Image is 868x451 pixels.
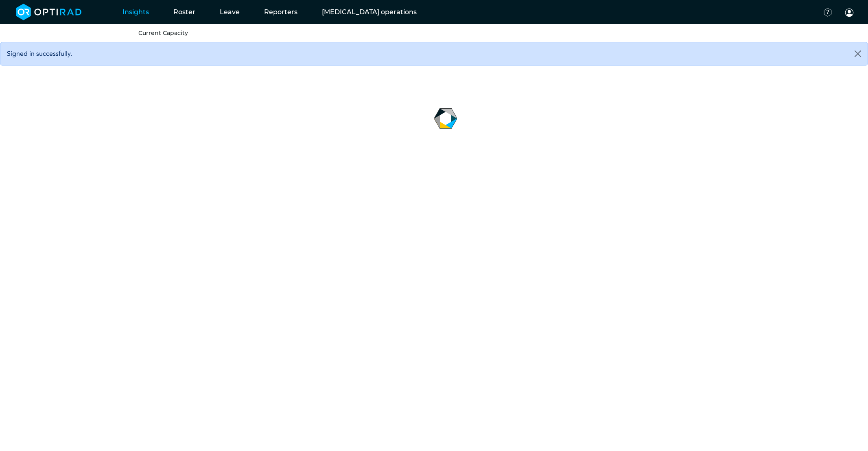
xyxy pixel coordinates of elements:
a: Current Capacity [138,29,188,37]
img: brand-opti-rad-logos-blue-and-white-d2f68631ba2948856bd03f2d395fb146ddc8fb01b4b6e9315ea85fa773367... [16,4,82,20]
button: Close [848,42,868,65]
